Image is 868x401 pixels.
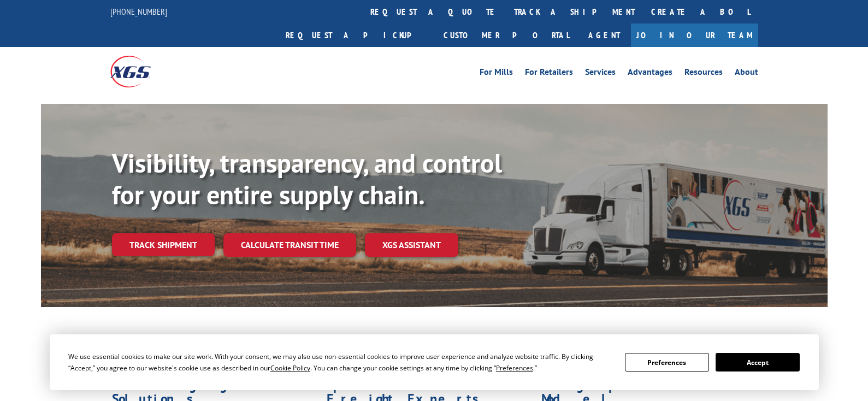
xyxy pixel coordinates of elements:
span: Preferences [496,363,533,373]
a: Advantages [628,68,672,80]
a: About [735,68,758,80]
button: Preferences [625,353,709,371]
a: Track shipment [112,233,215,256]
span: Cookie Policy [270,363,310,373]
div: We use essential cookies to make our site work. With your consent, we may also use non-essential ... [68,351,612,374]
b: Visibility, transparency, and control for your entire supply chain. [112,146,502,211]
button: Accept [716,353,800,371]
a: Join Our Team [631,23,758,47]
a: Calculate transit time [223,233,356,257]
a: Agent [577,23,631,47]
a: Resources [684,68,723,80]
a: Services [585,68,616,80]
a: [PHONE_NUMBER] [110,6,167,17]
a: Customer Portal [435,23,577,47]
div: Cookie Consent Prompt [50,334,819,390]
a: For Mills [480,68,513,80]
a: Request a pickup [277,23,435,47]
a: XGS ASSISTANT [365,233,458,257]
a: For Retailers [525,68,573,80]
